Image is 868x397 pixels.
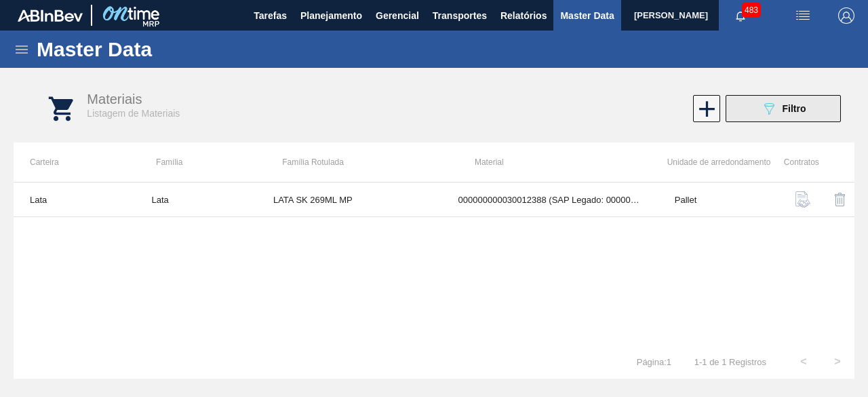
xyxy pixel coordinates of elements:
h1: Master Data [37,41,277,57]
span: 1 - 1 de 1 Registros [692,357,766,367]
span: Transportes [433,7,487,24]
button: > [821,345,854,379]
td: LATA SK 269ML MP [257,183,442,217]
div: Desabilitar Material [824,183,854,216]
img: userActions [795,7,811,24]
span: Planejamento [300,7,362,24]
button: contract-icon [787,183,819,216]
td: Pallet [658,183,780,217]
td: 000000000030012388 (SAP Legado: 000000000050798713) - LATA AL. 269ML SK MP 429 [442,183,658,217]
span: Gerencial [376,7,419,24]
div: Habilitar Material [692,95,719,122]
button: delete-icon [824,183,856,216]
span: Tarefas [254,7,287,24]
td: Lata [135,183,256,217]
span: Relatórios [500,7,547,24]
th: Contratos [777,143,816,182]
span: Listagem de Materiais [87,108,180,119]
span: Materiais [87,92,142,107]
div: Buscar Contratos Material [787,183,817,216]
img: Logout [838,7,854,24]
img: delete-icon [832,191,848,208]
button: Notificações [719,6,762,25]
span: Página : 1 [637,357,671,367]
th: Família Rotulada [266,143,458,182]
span: Master Data [560,7,614,24]
button: < [787,345,821,379]
img: TNhmsLtSVTkK8tSr43FrP2fwEKptu5GPRR3wAAAABJRU5ErkJggg== [18,10,83,22]
button: Filtro [726,95,841,122]
th: Família [140,143,266,182]
img: contract-icon [795,191,811,208]
div: Filtrar Material [719,95,848,122]
td: Lata [14,183,135,217]
th: Unidade de arredondamento [651,143,777,182]
th: Material [458,143,651,182]
th: Carteira [14,143,140,182]
span: Filtro [783,103,806,114]
span: 483 [742,3,761,18]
